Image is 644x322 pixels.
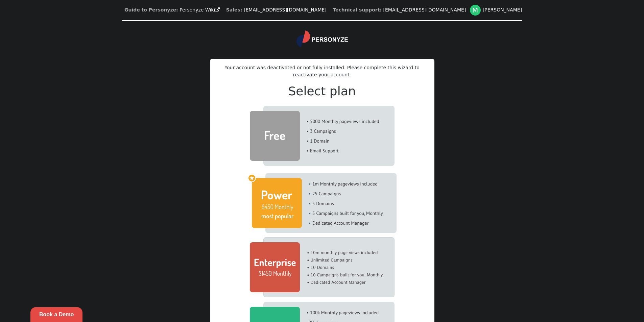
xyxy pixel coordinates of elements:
[30,307,82,322] a: Book a Demo
[224,65,419,77] span: Your account was deactivated or not fully installed. Please complete this wizard to reactivate yo...
[215,7,220,12] span: 
[221,82,424,100] h2: Select plan
[124,7,178,13] b: Guide to Personyze:
[470,7,522,13] a: M[PERSON_NAME]
[226,7,242,13] b: Sales:
[296,30,348,47] img: logo.svg
[470,5,481,16] div: M
[333,7,382,13] b: Technical support:
[244,7,327,13] a: [EMAIL_ADDRESS][DOMAIN_NAME]
[383,7,466,13] a: [EMAIL_ADDRESS][DOMAIN_NAME]
[180,7,220,13] a: Personyze Wiki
